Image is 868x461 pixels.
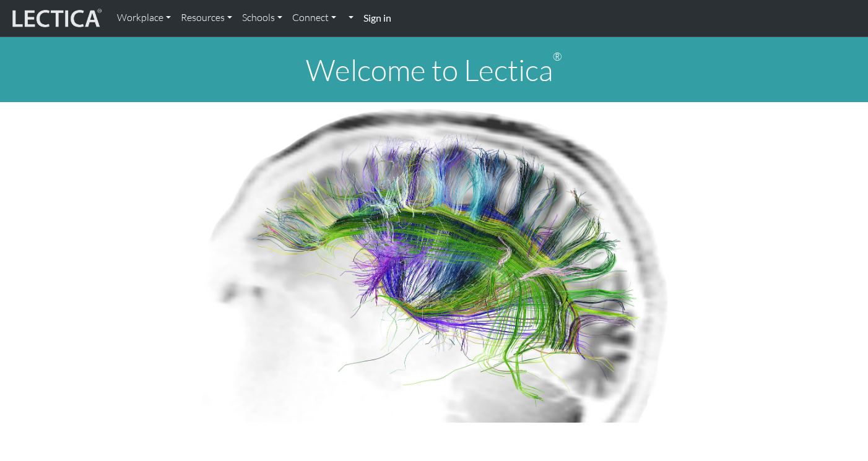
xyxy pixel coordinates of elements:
a: Sign in [358,5,396,32]
a: Workplace [112,5,176,31]
img: lecticalive [9,7,102,30]
img: Human Connectome Project Image [193,102,675,423]
a: Resources [176,5,237,31]
a: Schools [237,5,287,31]
a: Connect [287,5,341,31]
sup: ® [553,50,562,63]
strong: Sign in [363,12,391,24]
